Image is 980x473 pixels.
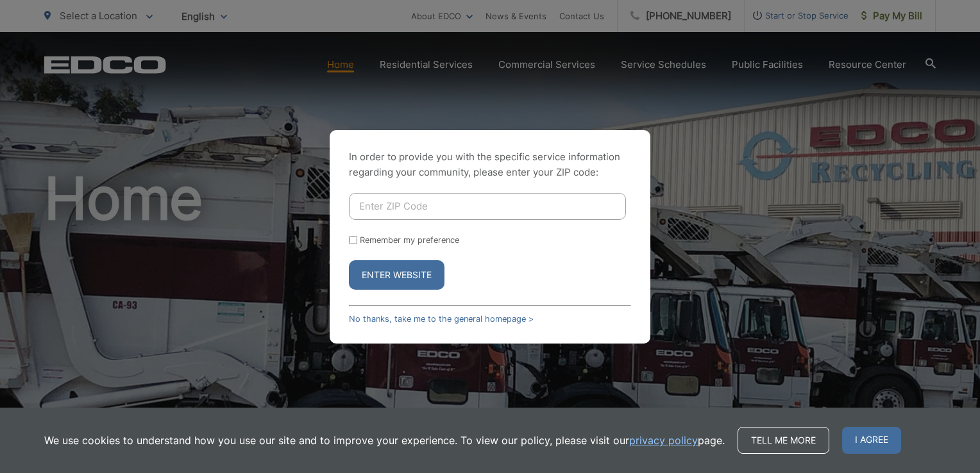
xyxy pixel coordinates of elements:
label: Remember my preference [360,235,459,245]
p: We use cookies to understand how you use our site and to improve your experience. To view our pol... [44,433,725,448]
button: Enter Website [349,260,444,290]
span: I agree [842,427,901,454]
a: No thanks, take me to the general homepage > [349,314,534,324]
input: Enter ZIP Code [349,193,626,220]
p: In order to provide you with the specific service information regarding your community, please en... [349,149,631,180]
a: Tell me more [738,427,829,454]
a: privacy policy [629,433,698,448]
